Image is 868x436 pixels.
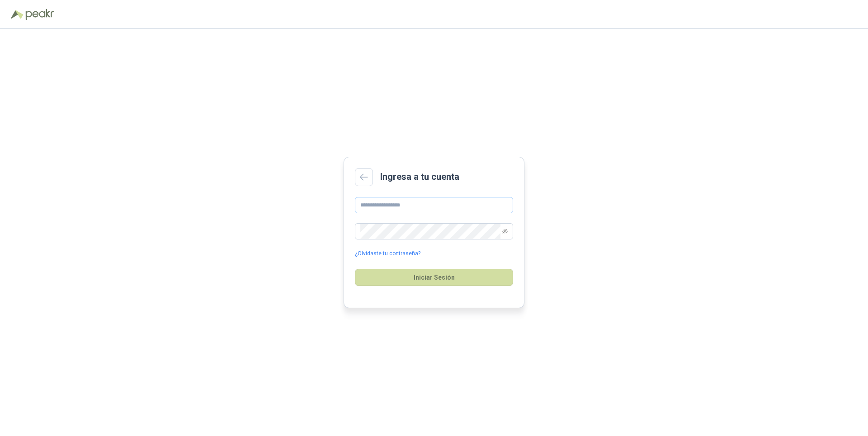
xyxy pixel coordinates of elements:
img: Logo [11,10,24,19]
span: eye-invisible [502,229,508,234]
h2: Ingresa a tu cuenta [380,170,459,184]
img: Peakr [25,9,54,20]
button: Iniciar Sesión [355,269,513,286]
a: ¿Olvidaste tu contraseña? [355,249,420,258]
